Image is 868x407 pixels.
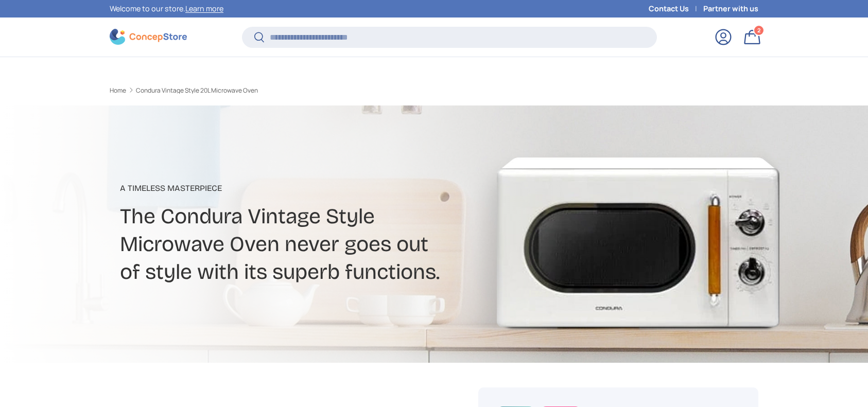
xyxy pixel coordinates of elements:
nav: Breadcrumbs [110,86,454,95]
h2: The Condura Vintage Style Microwave Oven never goes out of style with its superb functions. [120,203,515,286]
img: ConcepStore [110,29,187,45]
a: Partner with us [703,3,758,14]
a: Home [110,87,126,94]
span: 2 [757,26,761,34]
a: Condura Vintage Style 20L Microwave Oven [136,87,258,94]
p: Welcome to our store. [110,3,223,14]
a: Learn more [185,4,223,13]
p: A Timeless Masterpiece [120,182,515,194]
a: Contact Us [649,3,703,14]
